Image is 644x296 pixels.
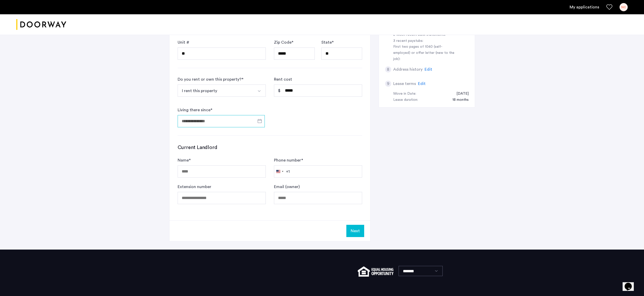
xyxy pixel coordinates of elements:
div: First two pages of 1040 (self-employed) or offer letter (new to the job): [393,44,457,62]
label: State * [321,39,334,45]
div: NC [620,3,628,11]
span: Edit [425,67,432,71]
div: 8 [385,66,391,72]
a: Cazamio logo [16,15,66,34]
button: Open calendar [257,118,263,124]
div: Move in Date: [393,91,416,97]
a: My application [570,4,599,10]
div: Lease duration: [393,97,418,103]
img: logo [16,15,66,34]
h5: Lease terms [393,81,416,87]
div: 18 months [447,97,469,103]
label: Extension number [178,184,211,190]
div: 10/15/2025 [451,91,469,97]
h3: Current Landlord [178,144,362,151]
label: Rent cost [274,76,292,82]
span: Edit [418,82,426,86]
label: Unit # [178,39,189,45]
label: Email (owner) [274,184,300,190]
button: Selected country [274,166,290,177]
button: Next [346,225,364,237]
div: 9 [385,81,391,87]
img: equal-housing.png [358,266,393,277]
label: Living there since * [178,107,212,113]
iframe: chat widget [623,276,639,291]
a: Favorites [606,4,612,10]
label: Zip Code * [274,39,293,45]
div: Do you rent or own this property? * [178,76,243,82]
img: arrow [257,89,261,93]
label: Name * [178,157,191,163]
div: +1 [286,168,290,175]
select: Language select [399,266,443,276]
button: Select option [178,84,254,97]
button: Select option [254,84,266,97]
label: Phone number * [274,157,303,163]
h5: Address history [393,66,423,72]
div: 3 recent paystubs: [393,38,457,44]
